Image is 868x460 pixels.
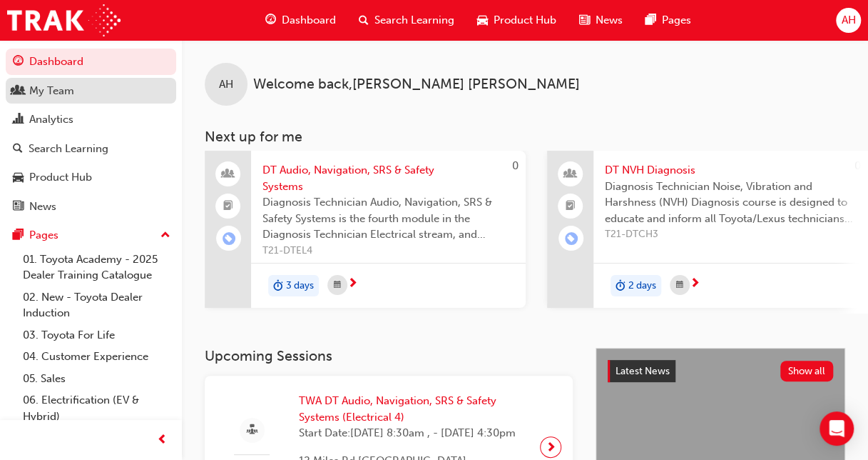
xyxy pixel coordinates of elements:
span: learningRecordVerb_ENROLL-icon [223,232,235,245]
span: up-icon [160,226,170,245]
a: Latest NewsShow all [608,360,833,383]
a: Product Hub [6,164,176,191]
div: Product Hub [29,169,92,186]
span: search-icon [359,11,369,29]
span: DT Audio, Navigation, SRS & Safety Systems [262,162,514,194]
span: pages-icon [13,229,24,242]
a: News [6,194,176,220]
span: people-icon [223,165,233,184]
a: 03. Toyota For Life [17,324,176,346]
a: news-iconNews [568,6,634,35]
span: prev-icon [157,431,168,449]
a: 06. Electrification (EV & Hybrid) [17,389,176,427]
span: AH [219,76,233,93]
span: pages-icon [645,11,656,29]
span: 3 days [286,278,314,294]
a: search-iconSearch Learning [347,6,466,35]
span: calendar-icon [676,276,683,294]
span: learningRecordVerb_ENROLL-icon [565,232,578,245]
span: search-icon [13,143,23,156]
a: 0DT NVH DiagnosisDiagnosis Technician Noise, Vibration and Harshness (NVH) Diagnosis course is de... [547,151,868,308]
h3: Upcoming Sessions [205,348,573,364]
span: 0 [854,159,861,172]
span: AH [841,12,855,29]
span: Dashboard [282,12,336,29]
a: guage-iconDashboard [254,6,347,35]
span: guage-icon [13,56,24,69]
span: 2 days [628,278,656,294]
span: news-icon [13,201,24,214]
span: booktick-icon [223,197,233,216]
span: Latest News [616,365,670,377]
a: My Team [6,78,176,104]
a: 04. Customer Experience [17,346,176,368]
span: T21-DTEL4 [262,243,514,259]
span: Pages [662,12,691,29]
span: Diagnosis Technician Audio, Navigation, SRS & Safety Systems is the fourth module in the Diagnosi... [262,194,514,243]
span: guage-icon [265,11,276,29]
span: next-icon [690,278,700,291]
span: News [596,12,623,29]
h3: Next up for me [182,129,868,145]
span: duration-icon [273,276,283,295]
span: calendar-icon [334,276,341,294]
span: 0 [512,159,519,172]
button: DashboardMy TeamAnalyticsSearch LearningProduct HubNews [6,46,176,222]
a: Dashboard [6,49,176,75]
button: Pages [6,222,176,249]
span: Start Date: [DATE] 8:30am , - [DATE] 4:30pm [299,425,529,441]
a: Search Learning [6,136,176,162]
span: T21-DTCH3 [605,226,857,243]
a: 01. Toyota Academy - 2025 Dealer Training Catalogue [17,249,176,286]
span: next-icon [347,278,358,291]
span: people-icon [566,165,576,184]
span: Diagnosis Technician Noise, Vibration and Harshness (NVH) Diagnosis course is designed to educate... [605,179,857,227]
div: Pages [29,227,58,244]
span: TWA DT Audio, Navigation, SRS & Safety Systems (Electrical 4) [299,393,529,425]
div: Open Intercom Messenger [820,411,854,446]
span: Search Learning [374,12,454,29]
div: My Team [29,83,74,99]
span: Welcome back , [PERSON_NAME] [PERSON_NAME] [253,76,580,93]
div: Analytics [29,111,73,128]
span: car-icon [477,11,488,29]
span: people-icon [13,85,24,98]
a: car-iconProduct Hub [466,6,568,35]
a: 0DT Audio, Navigation, SRS & Safety SystemsDiagnosis Technician Audio, Navigation, SRS & Safety S... [205,151,526,308]
span: DT NVH Diagnosis [605,162,857,179]
a: 02. New - Toyota Dealer Induction [17,286,176,324]
div: News [29,199,56,215]
span: Product Hub [494,12,556,29]
span: duration-icon [616,276,626,295]
span: news-icon [579,11,590,29]
button: AH [836,8,861,33]
button: Show all [780,361,834,381]
span: next-icon [546,437,556,457]
span: sessionType_FACE_TO_FACE-icon [247,421,257,439]
div: Search Learning [29,141,108,157]
a: 05. Sales [17,368,176,390]
span: booktick-icon [566,197,576,216]
a: Analytics [6,106,176,133]
span: chart-icon [13,114,24,126]
a: pages-iconPages [634,6,703,35]
img: Trak [7,4,121,36]
span: car-icon [13,171,24,184]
